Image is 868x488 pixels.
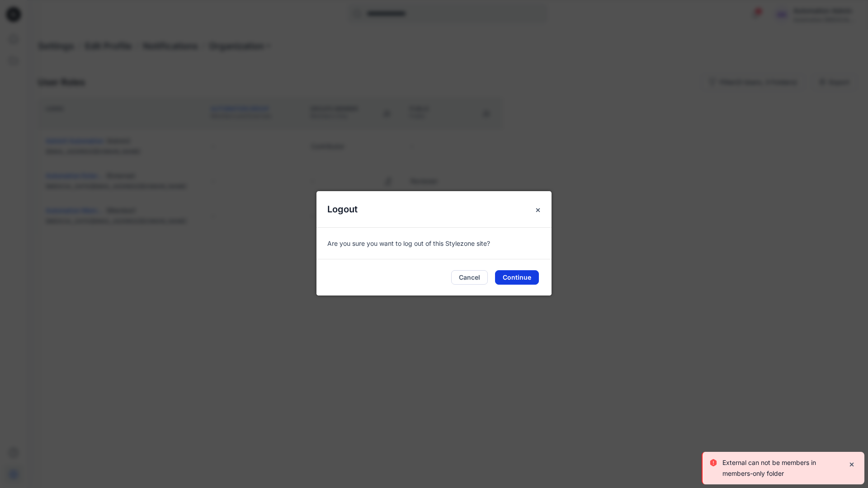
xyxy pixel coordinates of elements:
[530,202,546,218] button: Close
[722,457,841,479] p: External can not be members in members-only folder
[451,270,488,285] button: Cancel
[327,239,541,248] p: Are you sure you want to log out of this Stylezone site?
[698,448,868,488] div: Notifications-bottom-right
[495,270,539,285] button: Continue
[316,191,368,227] h5: Logout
